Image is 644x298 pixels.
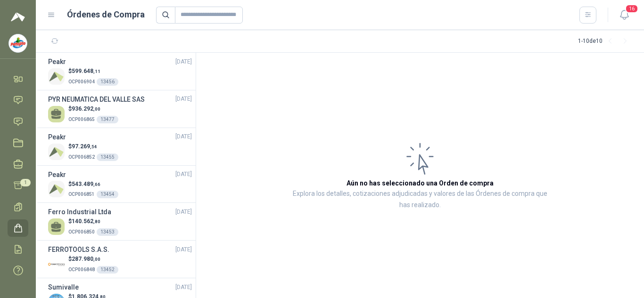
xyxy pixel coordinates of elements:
span: ,11 [93,69,100,74]
span: 16 [625,4,638,13]
div: 13455 [97,153,118,161]
img: Company Logo [48,181,65,197]
h3: Ferro Industrial Ltda [48,207,111,217]
span: ,54 [90,144,97,149]
div: 13477 [97,116,118,123]
div: 13452 [97,266,118,274]
span: OCP006904 [68,79,95,84]
span: 140.562 [72,218,100,225]
p: $ [68,105,118,113]
a: PYR NEUMATICA DEL VALLE SAS[DATE] $936.292,00OCP00686513477 [48,94,192,124]
p: $ [68,142,118,151]
span: 1 [20,179,31,186]
a: FERROTOOLS S.A.S.[DATE] Company Logo$287.980,00OCP00684813452 [48,244,192,274]
img: Company Logo [48,144,65,160]
span: ,80 [93,219,100,224]
div: 13454 [97,191,118,198]
h3: Aún no has seleccionado una Orden de compra [347,178,494,188]
span: [DATE] [175,132,192,141]
div: 13456 [97,78,118,86]
h3: Peakr [48,169,66,180]
span: OCP006848 [68,267,95,272]
span: 936.292 [72,105,100,112]
img: Logo peakr [11,11,25,23]
a: Ferro Industrial Ltda[DATE] $140.562,80OCP00685013453 [48,207,192,236]
div: 13453 [97,228,118,236]
img: Company Logo [9,34,27,52]
h3: FERROTOOLS S.A.S. [48,244,109,255]
img: Company Logo [48,256,65,273]
span: OCP006865 [68,117,95,122]
a: 1 [8,177,28,194]
span: [DATE] [175,245,192,254]
p: $ [68,67,118,76]
span: [DATE] [175,208,192,217]
p: $ [68,217,118,226]
div: 1 - 10 de 10 [578,34,633,49]
span: [DATE] [175,95,192,104]
span: 97.269 [72,143,97,150]
span: [DATE] [175,57,192,66]
span: OCP006852 [68,154,95,160]
p: $ [68,180,118,189]
span: 543.489 [72,181,100,187]
p: $ [68,255,118,264]
span: [DATE] [175,283,192,292]
a: Peakr[DATE] Company Logo$599.648,11OCP00690413456 [48,56,192,86]
span: OCP006850 [68,229,95,234]
p: Explora los detalles, cotizaciones adjudicadas y valores de las Órdenes de compra que has realizado. [290,188,550,211]
span: ,66 [93,182,100,187]
span: 599.648 [72,68,100,74]
span: 287.980 [72,256,100,262]
a: Peakr[DATE] Company Logo$97.269,54OCP00685213455 [48,132,192,161]
h3: Sumivalle [48,282,79,292]
span: ,00 [93,106,100,112]
h3: Peakr [48,56,66,67]
button: 16 [616,7,633,24]
a: Peakr[DATE] Company Logo$543.489,66OCP00685113454 [48,169,192,199]
h3: Peakr [48,132,66,142]
h3: PYR NEUMATICA DEL VALLE SAS [48,94,145,105]
span: OCP006851 [68,192,95,197]
img: Company Logo [48,68,65,85]
h1: Órdenes de Compra [67,8,145,21]
span: [DATE] [175,170,192,179]
span: ,00 [93,257,100,262]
